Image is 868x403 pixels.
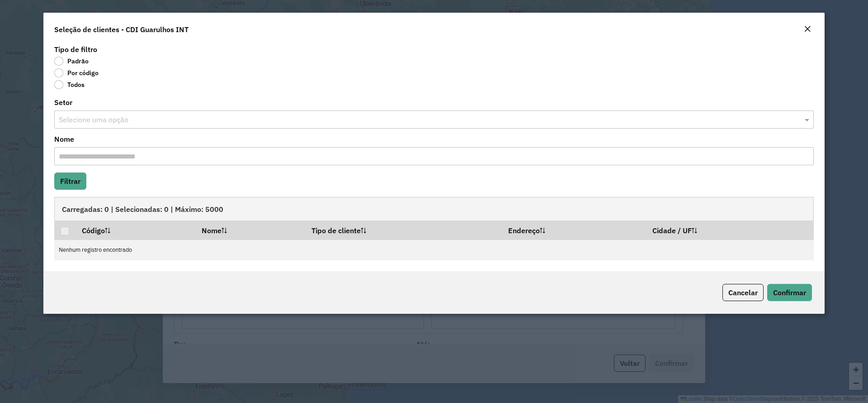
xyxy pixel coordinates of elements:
button: Filtrar [54,173,86,190]
label: Padrão [54,57,89,66]
div: Carregadas: 0 | Selecionadas: 0 | Máximo: 5000 [54,197,814,221]
th: Nome [195,221,306,240]
label: Tipo de filtro [54,44,97,55]
button: Confirmar [767,284,812,301]
em: Fechar [804,25,811,33]
label: Por código [54,68,99,77]
label: Setor [54,97,72,108]
th: Cidade / UF [646,221,814,240]
button: Cancelar [722,284,764,301]
h4: Seleção de clientes - CDI Guarulhos INT [54,24,189,35]
td: Nenhum registro encontrado [54,240,814,260]
button: Close [801,24,814,35]
span: Cancelar [728,288,758,297]
th: Código [75,221,195,240]
th: Endereço [502,221,646,240]
label: Todos [54,80,85,89]
th: Tipo de cliente [306,221,502,240]
label: Nome [54,134,74,144]
span: Confirmar [773,288,806,297]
